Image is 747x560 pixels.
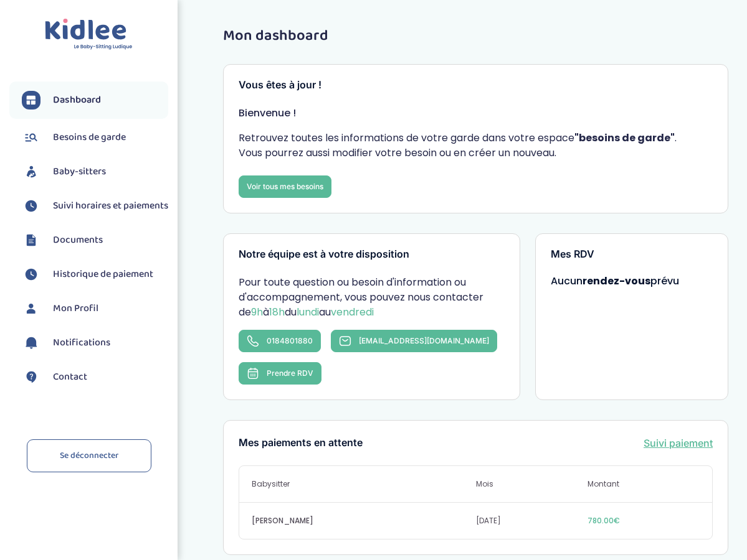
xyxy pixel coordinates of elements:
[27,439,151,472] a: Se déconnecter
[583,274,650,288] strong: rendez-vous
[331,305,374,319] span: vendredi
[22,299,40,318] img: profil.svg
[239,249,505,260] h3: Notre équipe est à votre disposition
[22,128,40,147] img: besoin.svg
[252,478,475,490] span: Babysitter
[22,162,168,181] a: Baby-sitters
[53,301,98,316] span: Mon Profil
[239,437,363,449] h3: Mes paiements en attente
[252,515,475,526] span: [PERSON_NAME]
[331,330,497,352] a: [EMAIL_ADDRESS][DOMAIN_NAME]
[22,197,40,215] img: suivihoraire.svg
[22,334,168,352] a: Notifications
[53,335,110,350] span: Notifications
[22,299,168,318] a: Mon Profil
[251,305,263,319] span: 9h
[267,336,313,345] span: 0184801880
[53,198,168,213] span: Suivi horaires et paiements
[269,305,285,319] span: 18h
[22,91,168,110] a: Dashboard
[551,274,679,288] span: Aucun prévu
[53,130,126,145] span: Besoins de garde
[22,128,168,147] a: Besoins de garde
[22,334,40,352] img: notification.svg
[239,175,331,198] a: Voir tous mes besoins
[551,249,713,260] h3: Mes RDV
[45,19,133,50] img: logo.svg
[22,197,168,215] a: Suivi horaires et paiements
[239,362,321,385] button: Prendre RDV
[22,265,168,284] a: Historique de paiement
[22,368,168,386] a: Contact
[53,164,106,179] span: Baby-sitters
[223,28,728,44] h1: Mon dashboard
[239,275,505,320] p: Pour toute question ou besoin d'information ou d'accompagnement, vous pouvez nous contacter de à ...
[239,131,713,161] p: Retrouvez toutes les informations de votre garde dans votre espace . Vous pourrez aussi modifier ...
[22,265,40,284] img: suivihoraire.svg
[644,436,713,450] a: Suivi paiement
[267,368,313,378] span: Prendre RDV
[22,91,40,110] img: dashboard.svg
[53,233,103,248] span: Documents
[574,131,675,145] strong: "besoins de garde"
[359,336,489,345] span: [EMAIL_ADDRESS][DOMAIN_NAME]
[53,93,101,108] span: Dashboard
[53,267,153,282] span: Historique de paiement
[476,478,588,490] span: Mois
[22,368,40,386] img: contact.svg
[22,231,40,250] img: documents.svg
[53,370,87,385] span: Contact
[588,515,700,526] span: 780.00€
[588,478,700,490] span: Montant
[239,106,713,121] p: Bienvenue !
[476,515,588,526] span: [DATE]
[239,80,713,91] h3: Vous êtes à jour !
[22,231,168,250] a: Documents
[297,305,319,319] span: lundi
[239,330,321,352] a: 0184801880
[22,162,40,181] img: babysitters.svg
